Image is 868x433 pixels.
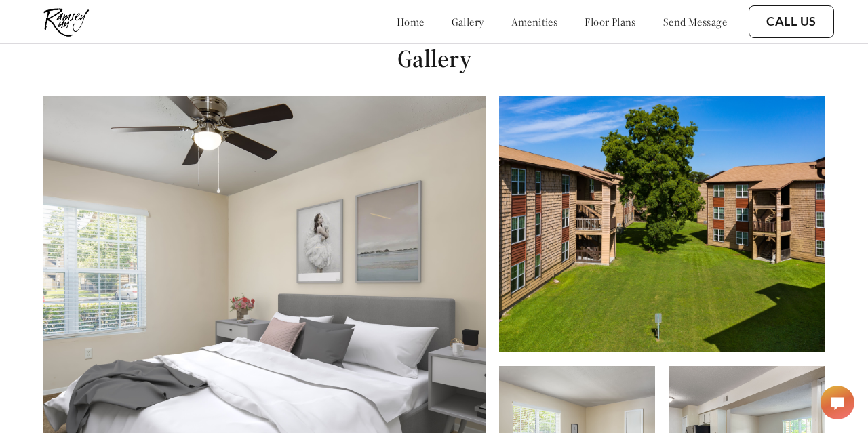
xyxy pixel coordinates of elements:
[34,3,98,40] img: Company logo
[766,14,816,29] a: Call Us
[749,5,834,38] button: Call Us
[499,96,825,352] img: Greenery
[452,15,484,28] a: gallery
[585,15,636,28] a: floor plans
[397,15,425,28] a: home
[511,15,558,28] a: amenities
[663,15,727,28] a: send message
